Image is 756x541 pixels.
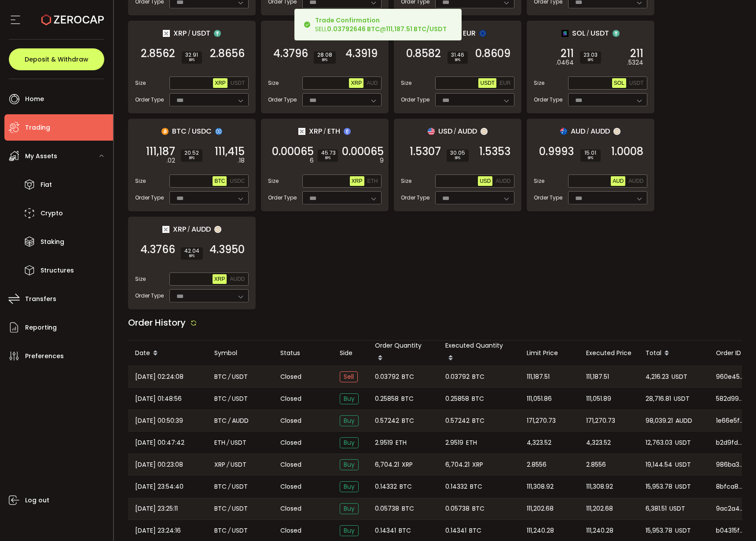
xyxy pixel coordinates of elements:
[646,504,667,514] span: 6,381.51
[315,16,447,33] div: SELL @
[309,126,322,137] span: XRP
[310,156,314,165] em: 6
[280,394,301,403] span: Closed
[365,78,379,88] button: AUD
[25,321,57,334] span: Reporting
[675,416,692,426] span: AUDD
[135,482,183,492] span: [DATE] 23:54:40
[586,438,611,448] span: 4,323.52
[472,416,484,426] span: BTC
[280,526,301,535] span: Closed
[611,147,643,156] span: 1.0008
[402,372,414,382] span: BTC
[340,393,359,404] span: Buy
[584,156,597,161] i: BPS
[317,52,332,58] span: 28.08
[135,96,164,104] span: Order Type
[716,438,744,447] span: b2d9fd47-985e-42c6-84e9-113b3bd5bb09
[232,416,249,426] span: AUDD
[375,482,397,492] span: 0.14332
[480,80,495,86] span: USDT
[527,394,552,404] span: 111,051.86
[184,156,199,161] i: BPS
[587,29,589,37] em: /
[280,372,301,381] span: Closed
[651,446,756,541] iframe: Chat Widget
[445,416,470,426] span: 0.57242
[628,78,646,88] button: USDT
[367,80,378,86] span: AUD
[273,348,333,358] div: Status
[228,372,231,382] em: /
[579,348,639,358] div: Executed Price
[438,341,520,366] div: Executed Quantity
[25,93,44,105] span: Home
[25,56,88,62] span: Deposit & Withdraw
[280,482,301,491] span: Closed
[591,28,609,39] span: USDT
[184,248,199,254] span: 42.04
[340,525,359,536] span: Buy
[232,482,248,492] span: USDT
[214,30,221,37] img: usdt_portfolio.svg
[210,49,245,58] span: 2.8656
[185,52,198,58] span: 32.91
[213,78,228,88] button: XRP
[586,504,613,514] span: 111,202.68
[556,58,574,67] em: .0464
[646,482,672,492] span: 15,953.78
[470,482,482,492] span: BTC
[228,504,231,514] em: /
[209,245,245,254] span: 4.3950
[375,394,399,404] span: 0.25858
[231,80,245,86] span: USDT
[527,372,550,382] span: 111,187.51
[323,127,326,135] em: /
[399,526,411,536] span: BTC
[386,25,447,33] b: 111,187.51 BTC/USDT
[238,156,245,165] em: .18
[561,49,574,58] span: 211
[534,177,544,185] span: Size
[586,416,615,426] span: 171,270.73
[135,416,183,426] span: [DATE] 00:50:39
[375,416,399,426] span: 0.57242
[214,482,227,492] span: BTC
[451,58,464,63] i: BPS
[340,437,359,448] span: Buy
[410,147,441,156] span: 1.5307
[639,346,709,361] div: Total
[375,438,393,448] span: 2.9519
[466,438,477,448] span: ETH
[214,394,227,404] span: BTC
[646,394,671,404] span: 28,716.81
[268,177,279,185] span: Size
[317,58,332,63] i: BPS
[450,156,465,161] i: BPS
[445,482,467,492] span: 0.14332
[527,482,554,492] span: 111,308.92
[215,80,226,86] span: XRP
[232,372,248,382] span: USDT
[188,29,191,37] em: /
[230,276,245,282] span: AUDD
[135,177,146,185] span: Size
[646,526,672,536] span: 15,953.78
[232,526,248,536] span: USDT
[280,504,301,513] span: Closed
[321,156,334,161] i: BPS
[586,482,613,492] span: 111,308.92
[184,254,199,259] i: BPS
[375,372,399,382] span: 0.03792
[534,96,562,104] span: Order Type
[646,416,673,426] span: 98,039.21
[628,178,643,184] span: AUDD
[375,460,399,470] span: 6,704.21
[349,78,363,88] button: XRP
[527,526,554,536] span: 111,240.28
[228,526,231,536] em: /
[478,176,492,186] button: USD
[340,481,359,492] span: Buy
[25,350,64,363] span: Preferences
